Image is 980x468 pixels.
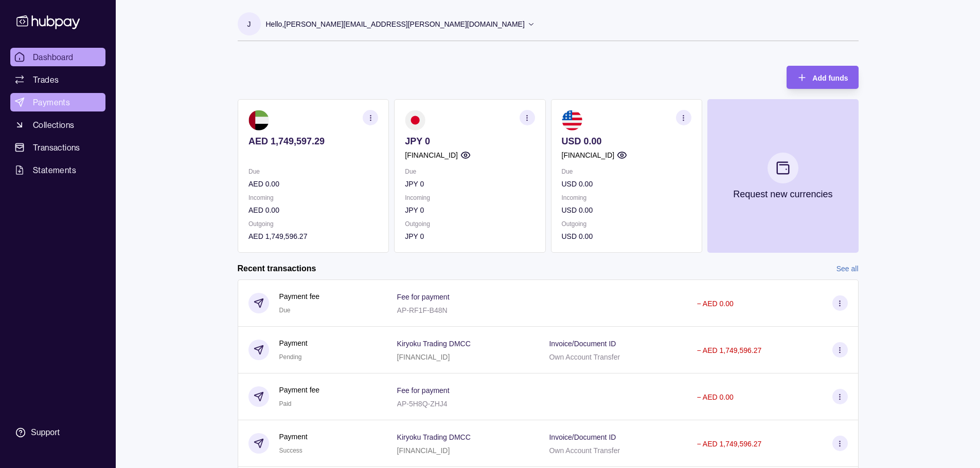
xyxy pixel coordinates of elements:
p: [FINANCIAL_ID] [561,149,614,161]
p: AED 0.00 [248,204,378,216]
p: J [247,18,251,30]
p: Payment [279,431,308,442]
p: Kiryoku Trading DMCC [397,340,471,348]
p: Fee for payment [397,293,450,301]
p: Outgoing [561,218,691,230]
p: AP-5H8Q-ZHJ4 [397,400,448,408]
p: Incoming [561,192,691,203]
a: Collections [10,116,105,134]
a: Statements [10,161,105,179]
p: − AED 0.00 [697,299,734,308]
p: JPY 0 [405,231,534,242]
p: JPY 0 [405,204,534,216]
p: USD 0.00 [561,231,691,242]
p: [FINANCIAL_ID] [405,149,458,161]
p: Invoice/Document ID [549,433,616,441]
p: Request new currencies [733,189,832,200]
img: ae [248,110,269,130]
span: Payments [33,96,70,108]
p: USD 0.00 [561,136,691,147]
h2: Recent transactions [238,263,316,274]
span: Add funds [812,74,848,82]
p: Incoming [405,192,534,203]
p: Fee for payment [397,386,450,395]
span: Transactions [33,141,80,154]
a: Dashboard [10,48,105,66]
p: − AED 1,749,596.27 [697,346,762,354]
span: Paid [279,400,292,407]
p: Payment fee [279,384,320,396]
p: Kiryoku Trading DMCC [397,433,471,441]
p: Own Account Transfer [549,446,620,455]
span: Dashboard [33,51,74,63]
p: USD 0.00 [561,178,691,190]
div: Support [31,427,60,438]
p: AED 1,749,597.29 [248,136,378,147]
p: [FINANCIAL_ID] [397,446,450,455]
p: AP-RF1F-B48N [397,306,448,314]
p: Payment [279,338,308,349]
p: Own Account Transfer [549,353,620,361]
a: Support [10,422,105,443]
p: AED 0.00 [248,178,378,190]
p: [FINANCIAL_ID] [397,353,450,361]
p: USD 0.00 [561,204,691,216]
p: Due [561,166,691,177]
span: Pending [279,353,302,361]
p: − AED 1,749,596.27 [697,440,762,448]
p: JPY 0 [405,136,534,147]
button: Request new currencies [707,99,858,253]
span: Due [279,307,291,314]
p: Hello, [PERSON_NAME][EMAIL_ADDRESS][PERSON_NAME][DOMAIN_NAME] [266,18,525,30]
span: Success [279,447,302,454]
p: JPY 0 [405,178,534,190]
p: AED 1,749,596.27 [248,231,378,242]
p: Incoming [248,192,378,203]
span: Collections [33,119,74,131]
a: Transactions [10,138,105,157]
button: Add funds [787,66,858,89]
p: Invoice/Document ID [549,340,616,348]
p: − AED 0.00 [697,393,734,401]
p: Due [248,166,378,177]
p: Due [405,166,534,177]
img: jp [405,110,425,130]
p: Outgoing [405,218,534,230]
a: Trades [10,70,105,89]
span: Trades [33,73,59,86]
img: us [561,110,582,130]
p: Payment fee [279,291,320,302]
span: Statements [33,164,76,176]
a: See all [836,263,859,274]
p: Outgoing [248,218,378,230]
a: Payments [10,93,105,111]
